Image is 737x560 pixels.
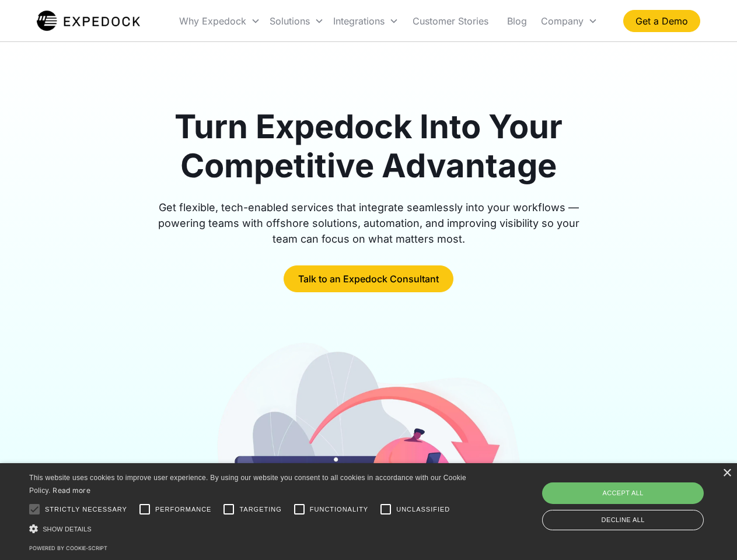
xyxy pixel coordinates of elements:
[270,15,310,27] div: Solutions
[37,9,140,33] a: home
[239,505,281,514] span: Targeting
[145,107,593,185] h1: Turn Expedock Into Your Competitive Advantage
[29,545,107,551] a: Powered by cookie-script
[29,523,470,535] div: Show details
[403,1,498,41] a: Customer Stories
[179,15,246,27] div: Why Expedock
[174,1,265,41] div: Why Expedock
[37,9,140,33] img: Expedock Logo
[43,526,92,533] span: Show details
[145,199,593,247] div: Get flexible, tech-enabled services that integrate seamlessly into your workflows — powering team...
[498,1,536,41] a: Blog
[541,15,584,27] div: Company
[623,10,700,32] a: Get a Demo
[29,474,466,495] span: This website uses cookies to improve user experience. By using our website you consent to all coo...
[333,15,385,27] div: Integrations
[310,505,368,514] span: Functionality
[543,434,737,560] iframe: Chat Widget
[536,1,602,41] div: Company
[329,1,403,41] div: Integrations
[53,486,90,495] a: Read more
[396,505,450,514] span: Unclassified
[265,1,329,41] div: Solutions
[45,505,127,514] span: Strictly necessary
[155,505,212,514] span: Performance
[284,265,453,292] a: Talk to an Expedock Consultant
